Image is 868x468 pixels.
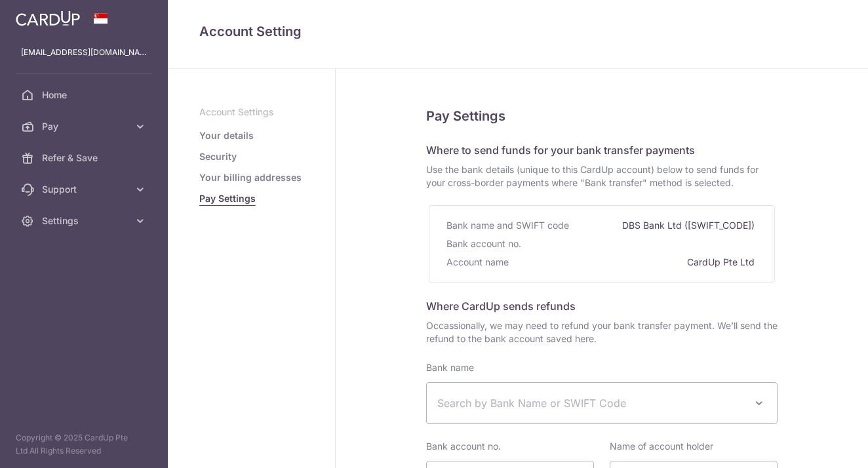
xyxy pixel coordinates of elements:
span: Use the bank details (unique to this CardUp account) below to send funds for your cross-border pa... [426,163,778,189]
span: translation missing: en.refund_bank_accounts.show.title.account_setting [199,24,302,39]
a: Security [199,150,237,163]
div: DBS Bank Ltd ([SWIFT_CODE]) [622,216,757,235]
span: Occassionally, we may need to refund your bank transfer payment. We’ll send the refund to the ban... [426,319,778,345]
a: Pay Settings [199,192,256,205]
a: Your billing addresses [199,171,302,184]
label: Name of account holder [610,440,713,453]
label: Bank name [426,361,474,374]
span: Pay [42,120,128,133]
div: Account name [446,253,511,271]
span: Support [42,183,128,196]
span: Refer & Save [42,151,128,165]
span: Where to send funds for your bank transfer payments [426,144,695,157]
h5: Pay Settings [426,106,778,127]
span: Search by Bank Name or SWIFT Code [437,395,745,411]
span: Where CardUp sends refunds [426,300,576,313]
p: [EMAIL_ADDRESS][DOMAIN_NAME] [21,46,147,59]
div: Bank account no. [446,235,524,253]
label: Bank account no. [426,440,501,453]
a: Your details [199,129,254,142]
div: Bank name and SWIFT code [446,216,572,235]
div: CardUp Pte Ltd [687,253,757,271]
img: CardUp [16,10,80,26]
span: Home [42,88,128,102]
span: Settings [42,214,128,227]
p: Account Settings [199,106,304,119]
